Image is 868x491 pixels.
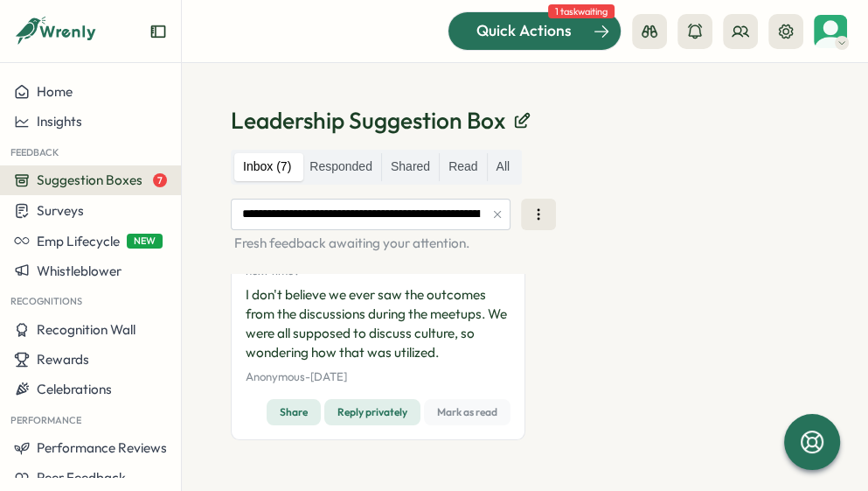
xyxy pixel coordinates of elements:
label: Shared [382,153,439,181]
span: 1 task waiting [548,4,615,18]
span: Rewards [37,351,89,368]
label: All [488,153,519,181]
span: Home [37,83,73,100]
p: Leadership Suggestion Box [231,105,505,136]
span: Surveys [37,202,84,219]
span: Suggestion Boxes [37,172,142,188]
label: Read [440,153,486,181]
button: Quick Actions [448,11,621,50]
label: Responded [301,153,381,181]
span: Reply privately [337,400,407,424]
span: Share [280,400,308,424]
span: NEW [127,234,163,249]
span: Anonymous - [246,369,310,383]
span: Emp Lifecycle [37,233,120,249]
p: Fresh feedback awaiting your attention. [231,234,819,253]
label: Inbox (7) [234,153,300,181]
button: Expand sidebar [149,23,167,40]
span: Quick Actions [476,19,572,42]
button: Share [267,399,321,425]
span: [DATE] [310,369,347,383]
button: Reply privately [324,399,420,425]
span: Recognition Wall [37,321,135,338]
span: Celebrations [37,381,112,397]
span: Mark as read [437,400,497,424]
span: 7 [153,173,167,187]
img: April [814,15,847,48]
span: Whistleblower [37,263,122,279]
span: Peer Feedback [37,469,126,486]
span: Insights [37,113,82,130]
p: I don't believe we ever saw the outcomes from the discussions during the meetups. We were all sup... [246,285,510,362]
button: Mark as read [424,399,510,425]
span: Performance Reviews [37,439,167,456]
